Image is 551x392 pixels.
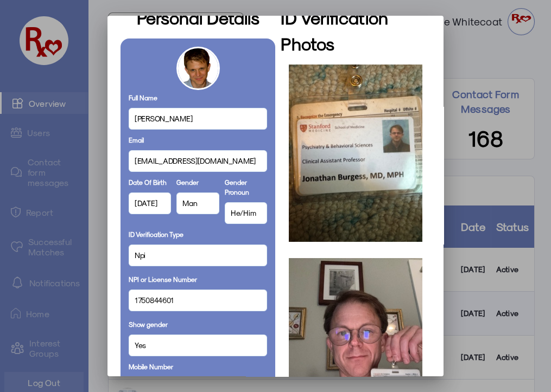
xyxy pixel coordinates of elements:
[135,339,146,351] span: Yes
[281,4,430,56] h3: ID Verification Photos
[176,177,199,187] label: Gender
[129,177,167,187] label: Date Of Birth
[225,177,268,197] label: Gender Pronoun
[135,155,256,166] span: [EMAIL_ADDRESS][DOMAIN_NAME]
[135,294,174,306] span: 1750844601
[135,113,192,124] span: [PERSON_NAME]
[129,362,173,371] label: Mobile Number
[231,207,256,219] span: He/Him
[137,4,259,30] h3: Personal Details
[135,249,145,261] span: Npi
[129,319,168,329] label: Show gender
[182,197,197,209] span: Man
[129,229,183,239] label: ID Verification Type
[129,135,144,145] label: Email
[129,274,197,284] label: NPI or License Number
[129,93,157,102] label: Full Name
[135,197,157,209] span: [DATE]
